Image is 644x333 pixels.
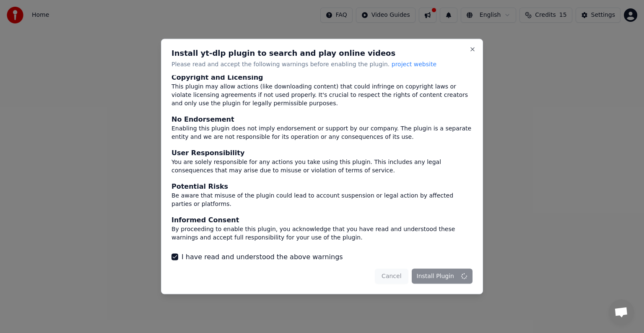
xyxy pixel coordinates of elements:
div: Copyright and Licensing [171,72,473,82]
div: Enabling this plugin does not imply endorsement or support by our company. The plugin is a separa... [171,124,473,141]
div: Informed Consent [171,215,473,225]
p: Please read and accept the following warnings before enabling the plugin. [171,60,473,69]
span: project website [392,61,436,68]
div: This plugin may allow actions (like downloading content) that could infringe on copyright laws or... [171,82,473,107]
label: I have read and understood the above warnings [182,252,343,262]
div: User Responsibility [171,148,473,158]
div: Be aware that misuse of the plugin could lead to account suspension or legal action by affected p... [171,191,473,208]
div: By proceeding to enable this plugin, you acknowledge that you have read and understood these warn... [171,225,473,242]
div: No Endorsement [171,114,473,124]
div: You are solely responsible for any actions you take using this plugin. This includes any legal co... [171,158,473,174]
h2: Install yt-dlp plugin to search and play online videos [171,49,473,57]
div: Potential Risks [171,181,473,191]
